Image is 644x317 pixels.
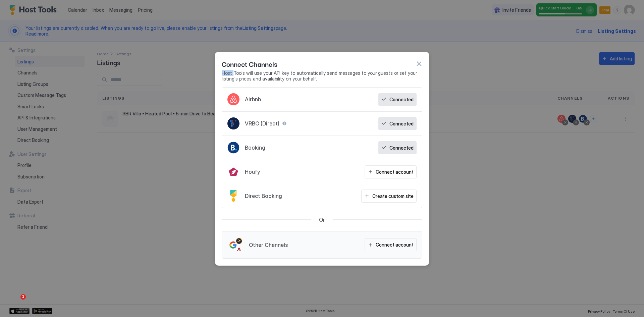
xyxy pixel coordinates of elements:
span: Host Tools will use your API key to automatically send messages to your guests or set your listin... [222,70,422,82]
span: Or [319,216,325,223]
div: Connected [389,144,414,151]
span: Other Channels [249,242,288,248]
span: VRBO (Direct) [245,120,279,127]
span: Booking [245,144,265,151]
iframe: Intercom live chat [7,294,23,310]
div: Connect account [376,168,414,175]
div: Create custom site [372,193,414,200]
button: Connected [378,117,417,130]
span: Houfy [245,168,260,175]
div: Connected [389,96,414,103]
span: 1 [20,294,26,300]
span: Airbnb [245,96,261,103]
button: Connect account [365,238,417,251]
div: Connect account [376,241,414,248]
button: Connected [378,93,417,106]
span: Connect Channels [222,59,277,69]
button: Connect account [365,165,417,178]
button: Connected [378,141,417,154]
span: Direct Booking [245,193,282,199]
button: Create custom site [361,190,417,203]
div: Connected [389,120,414,127]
